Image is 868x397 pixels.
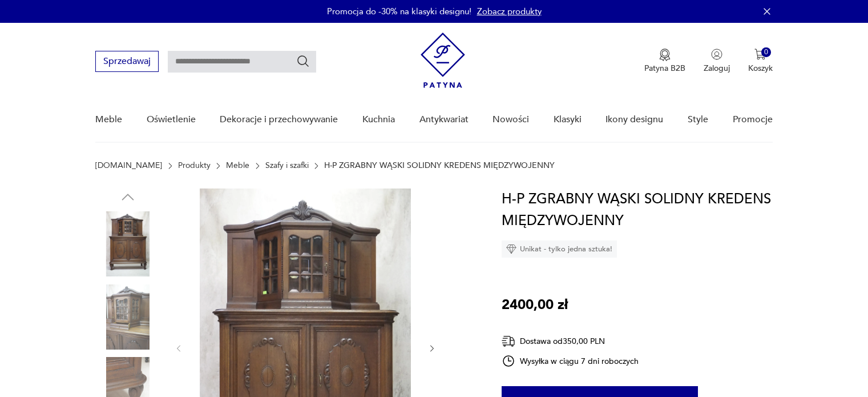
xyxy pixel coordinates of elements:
[226,161,249,170] a: Meble
[362,98,395,142] a: Kuchnia
[477,6,542,17] a: Zobacz produkty
[502,189,773,232] h1: H-P ZGRABNY WĄSKI SOLIDNY KREDENS MIĘDZYWOJENNY
[502,334,639,348] div: Dostawa od 350,00 PLN
[754,49,766,60] img: Ikona koszyka
[704,49,730,74] button: Zaloguj
[644,49,685,74] button: Patyna B2B
[178,161,211,170] a: Produkty
[659,49,671,61] img: Ikona medalu
[688,98,708,142] a: Style
[95,211,160,276] img: Zdjęcie produktu H-P ZGRABNY WĄSKI SOLIDNY KREDENS MIĘDZYWOJENNY
[296,54,310,68] button: Szukaj
[324,161,555,170] p: H-P ZGRABNY WĄSKI SOLIDNY KREDENS MIĘDZYWOJENNY
[147,98,196,142] a: Oświetlenie
[704,63,730,74] p: Zaloguj
[733,98,773,142] a: Promocje
[95,284,160,350] img: Zdjęcie produktu H-P ZGRABNY WĄSKI SOLIDNY KREDENS MIĘDZYWOJENNY
[502,240,617,258] div: Unikat - tylko jedna sztuka!
[492,98,529,142] a: Nowości
[502,334,515,348] img: Ikona dostawy
[265,161,309,170] a: Szafy i szafki
[748,63,773,74] p: Koszyk
[644,63,685,74] p: Patyna B2B
[502,294,568,316] p: 2400,00 zł
[506,244,516,254] img: Ikona diamentu
[419,98,469,142] a: Antykwariat
[748,49,773,74] button: 0Koszyk
[220,98,338,142] a: Dekoracje i przechowywanie
[95,58,159,66] a: Sprzedawaj
[761,47,771,57] div: 0
[95,51,159,72] button: Sprzedawaj
[554,98,582,142] a: Klasyki
[711,49,722,60] img: Ikonka użytkownika
[502,354,639,368] div: Wysyłka w ciągu 7 dni roboczych
[605,98,663,142] a: Ikony designu
[95,161,162,170] a: [DOMAIN_NAME]
[644,49,685,74] a: Ikona medaluPatyna B2B
[421,33,465,88] img: Patyna - sklep z meblami i dekoracjami vintage
[95,98,122,142] a: Meble
[327,6,471,17] p: Promocja do -30% na klasyki designu!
